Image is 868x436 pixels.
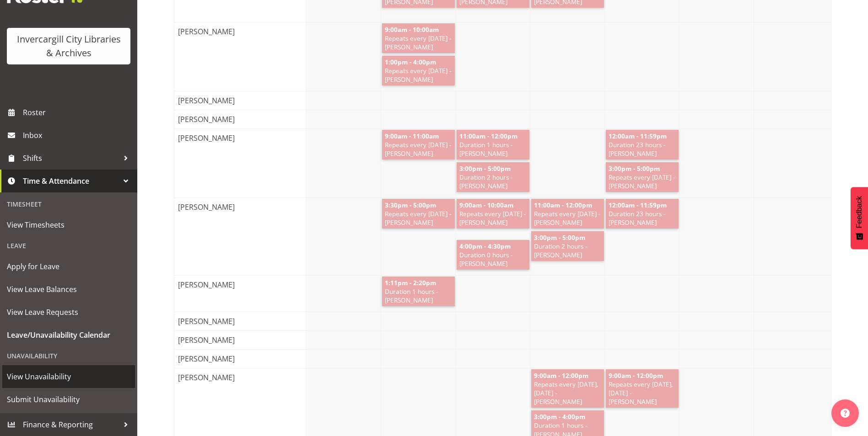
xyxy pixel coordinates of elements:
[23,106,133,119] span: Roster
[176,26,237,37] span: [PERSON_NAME]
[2,324,135,346] a: Leave/Unavailability Calendar
[851,187,868,249] button: Feedback - Show survey
[7,305,130,319] span: View Leave Requests
[176,95,237,106] span: [PERSON_NAME]
[7,370,130,383] span: View Unavailability
[608,371,664,380] span: 9:00am - 12:00pm
[384,201,437,209] span: 3:30pm - 5:00pm
[533,201,593,209] span: 11:00am - 12:00pm
[2,236,135,255] div: Leave
[16,32,121,60] div: Invercargill City Libraries & Archives
[608,140,677,158] span: Duration 23 hours - [PERSON_NAME]
[608,201,668,209] span: 12:00am - 11:59pm
[608,132,668,140] span: 12:00am - 11:59pm
[855,196,863,228] span: Feedback
[384,132,440,140] span: 9:00am - 11:00am
[384,209,453,227] span: Repeats every [DATE] - [PERSON_NAME]
[841,409,850,418] img: help-xxl-2.png
[384,34,453,51] span: Repeats every [DATE] - [PERSON_NAME]
[384,140,453,158] span: Repeats every [DATE] - [PERSON_NAME]
[176,335,237,346] span: [PERSON_NAME]
[23,174,119,188] span: Time & Attendance
[608,164,661,173] span: 3:00pm - 5:00pm
[176,372,237,383] span: [PERSON_NAME]
[7,393,130,406] span: Submit Unavailability
[533,412,586,421] span: 3:00pm - 4:00pm
[2,278,135,301] a: View Leave Balances
[2,365,135,388] a: View Unavailability
[533,242,602,259] span: Duration 2 hours - [PERSON_NAME]
[176,353,237,364] span: [PERSON_NAME]
[7,218,130,232] span: View Timesheets
[2,255,135,278] a: Apply for Leave
[176,316,237,327] span: [PERSON_NAME]
[2,213,135,236] a: View Timesheets
[458,140,528,158] span: Duration 1 hours - [PERSON_NAME]
[23,128,133,142] span: Inbox
[458,250,528,268] span: Duration 0 hours - [PERSON_NAME]
[176,202,237,213] span: [PERSON_NAME]
[533,209,602,227] span: Repeats every [DATE] - [PERSON_NAME]
[176,133,237,144] span: [PERSON_NAME]
[176,114,237,125] span: [PERSON_NAME]
[7,282,130,296] span: View Leave Balances
[384,66,453,84] span: Repeats every [DATE] - [PERSON_NAME]
[23,418,119,431] span: Finance & Reporting
[7,328,130,342] span: Leave/Unavailability Calendar
[384,287,453,304] span: Duration 1 hours - [PERSON_NAME]
[384,25,440,34] span: 9:00am - 10:00am
[458,164,512,173] span: 3:00pm - 5:00pm
[458,132,518,140] span: 11:00am - 12:00pm
[458,209,528,227] span: Repeats every [DATE] - [PERSON_NAME]
[2,195,135,213] div: Timesheet
[533,380,602,406] span: Repeats every [DATE], [DATE] - [PERSON_NAME]
[608,209,677,227] span: Duration 23 hours - [PERSON_NAME]
[384,278,437,287] span: 1:11pm - 2:20pm
[458,201,514,209] span: 9:00am - 10:00am
[458,242,512,250] span: 4:00pm - 4:30pm
[2,388,135,411] a: Submit Unavailability
[7,260,130,273] span: Apply for Leave
[533,371,589,380] span: 9:00am - 12:00pm
[2,346,135,365] div: Unavailability
[458,173,528,190] span: Duration 2 hours - [PERSON_NAME]
[608,173,677,190] span: Repeats every [DATE] - [PERSON_NAME]
[608,380,677,406] span: Repeats every [DATE], [DATE] - [PERSON_NAME]
[2,301,135,324] a: View Leave Requests
[23,151,119,165] span: Shifts
[384,58,437,66] span: 1:00pm - 4:00pm
[176,279,237,290] span: [PERSON_NAME]
[533,233,586,242] span: 3:00pm - 5:00pm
